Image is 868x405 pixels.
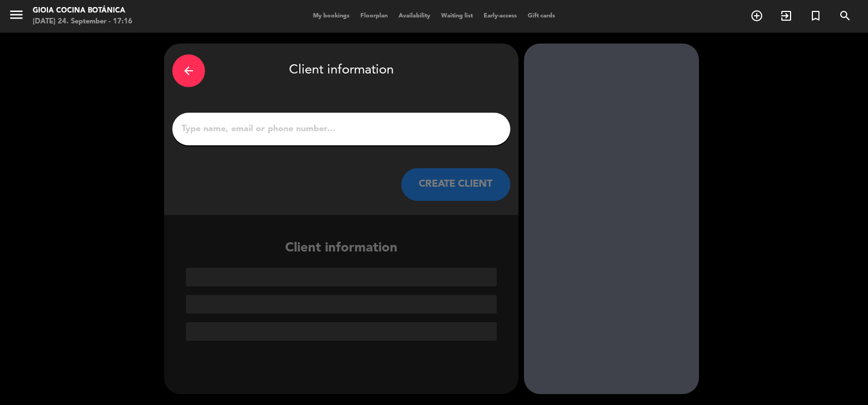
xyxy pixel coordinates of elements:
div: [DATE] 24. September - 17:16 [33,16,132,27]
span: Early-access [478,13,522,19]
i: add_circle_outline [750,9,763,22]
span: My bookings [308,13,355,19]
span: Gift cards [522,13,560,19]
span: Availability [393,13,436,19]
span: Floorplan [355,13,393,19]
i: search [839,9,852,22]
span: Waiting list [436,13,478,19]
input: Type name, email or phone number... [180,121,502,137]
i: menu [8,7,25,23]
button: CREATE CLIENT [401,168,510,201]
button: menu [8,7,25,27]
i: exit_to_app [780,9,793,22]
div: Client information [164,238,519,341]
div: Client information [172,52,510,90]
i: turned_in_not [809,9,822,22]
i: arrow_back [182,64,195,77]
div: Gioia Cocina Botánica [33,5,132,16]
